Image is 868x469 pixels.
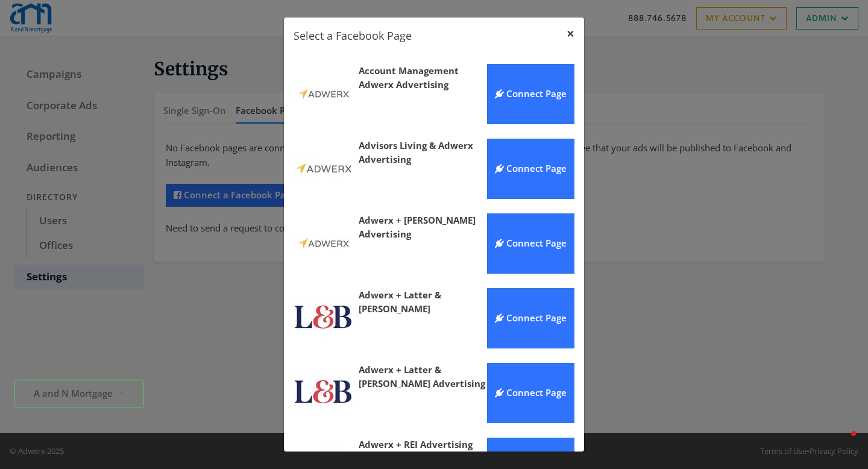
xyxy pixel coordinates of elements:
[495,87,567,99] span: Connect Page
[495,162,567,174] span: Connect Page
[14,380,144,408] button: A and N Mortgage
[294,363,354,423] img: Adwerx + Latter & Blum Advertising
[487,139,574,199] button: Connect Page
[487,363,574,423] button: Connect Page
[294,27,412,44] h5: Select a Facebook Page
[294,139,354,199] img: Advisors Living & Adwerx Advertising
[359,289,441,315] strong: Adwerx + Latter & [PERSON_NAME]
[487,213,574,274] button: Connect Page
[294,64,354,124] img: Account Management Adwerx Advertising
[294,288,354,348] img: Adwerx + Latter & Blum
[557,17,584,51] button: Close
[495,386,567,398] span: Connect Page
[359,65,459,90] strong: Account Management Adwerx Advertising
[487,64,574,124] button: Connect Page
[827,428,856,457] iframe: Intercom live chat
[495,237,567,249] span: Connect Page
[359,139,473,165] strong: Advisors Living & Adwerx Advertising
[359,438,473,450] strong: Adwerx + REI Advertising
[359,214,476,240] strong: Adwerx + [PERSON_NAME] Advertising
[487,288,574,348] button: Connect Page
[495,312,567,324] span: Connect Page
[294,213,354,274] img: Adwerx + Jaqua Advertising
[359,364,485,389] strong: Adwerx + Latter & [PERSON_NAME] Advertising
[567,24,574,43] span: ×
[34,386,113,400] span: A and N Mortgage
